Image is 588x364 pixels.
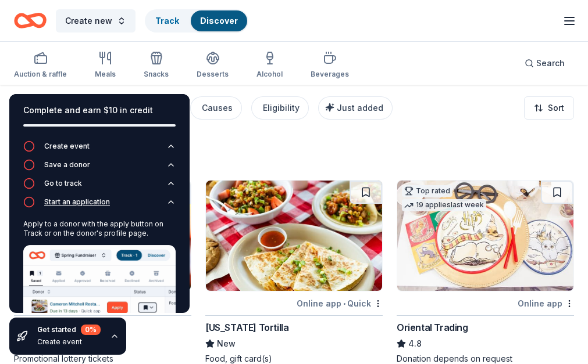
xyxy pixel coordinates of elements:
[44,197,110,207] div: Start an application
[536,56,565,70] span: Search
[95,46,116,85] button: Meals
[81,325,101,335] div: 0 %
[44,179,82,188] div: Go to track
[251,96,309,120] button: Eligibility
[256,70,283,79] div: Alcohol
[397,181,573,291] img: Image for Oriental Trading
[190,96,242,120] button: Causes
[318,96,393,120] button: Just added
[14,7,47,34] a: Home
[23,103,176,117] div: Complete and earn $10 in credit
[256,46,283,85] button: Alcohol
[524,96,574,120] button: Sort
[65,14,112,28] span: Create new
[37,325,101,335] div: Get started
[56,9,136,33] button: Create new
[144,46,169,85] button: Snacks
[14,70,67,79] div: Auction & raffle
[311,46,349,85] button: Beverages
[263,101,300,115] div: Eligibility
[23,219,176,238] div: Apply to a donor with the apply button on Track or on the donor's profile page.
[23,140,176,159] button: Create event
[37,337,101,347] div: Create event
[23,215,176,352] div: Start an application
[548,101,564,115] span: Sort
[44,142,90,151] div: Create event
[408,337,422,351] span: 4.8
[23,159,176,178] button: Save a donor
[14,46,67,85] button: Auction & raffle
[145,9,248,33] button: TrackDiscover
[23,196,176,215] button: Start an application
[337,103,383,113] span: Just added
[155,16,179,26] a: Track
[297,296,383,311] div: Online app Quick
[402,199,486,211] div: 19 applies last week
[402,185,452,197] div: Top rated
[202,101,233,115] div: Causes
[200,16,238,26] a: Discover
[197,46,229,85] button: Desserts
[197,70,229,79] div: Desserts
[23,178,176,196] button: Go to track
[144,70,169,79] div: Snacks
[217,337,236,351] span: New
[44,160,90,170] div: Save a donor
[518,296,574,311] div: Online app
[205,320,288,334] div: [US_STATE] Tortilla
[343,299,345,308] span: •
[206,181,382,291] img: Image for California Tortilla
[397,320,468,334] div: Oriental Trading
[515,52,574,75] button: Search
[311,70,349,79] div: Beverages
[23,245,176,343] img: Apply
[95,70,116,79] div: Meals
